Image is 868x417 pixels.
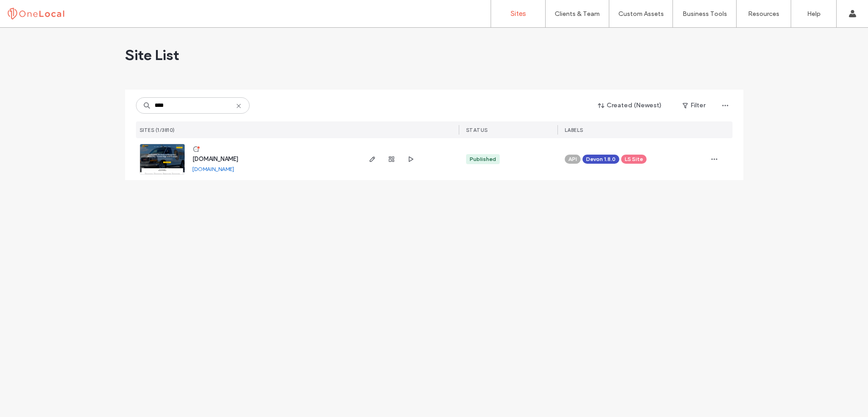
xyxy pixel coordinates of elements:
[807,10,821,18] label: Help
[192,156,238,162] a: [DOMAIN_NAME]
[555,10,600,18] label: Clients & Team
[466,127,488,133] span: STATUS
[586,155,616,163] span: Devon 1.8.0
[682,10,727,18] label: Business Tools
[125,46,179,64] span: Site List
[618,10,664,18] label: Custom Assets
[470,155,496,163] div: Published
[192,166,234,172] a: [DOMAIN_NAME]
[748,10,779,18] label: Resources
[625,155,643,163] span: LS Site
[21,6,40,15] span: Help
[511,10,526,18] label: Sites
[673,98,714,113] button: Filter
[565,127,583,133] span: LABELS
[140,127,175,133] span: SITES (1/3810)
[568,155,577,163] span: API
[590,98,670,113] button: Created (Newest)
